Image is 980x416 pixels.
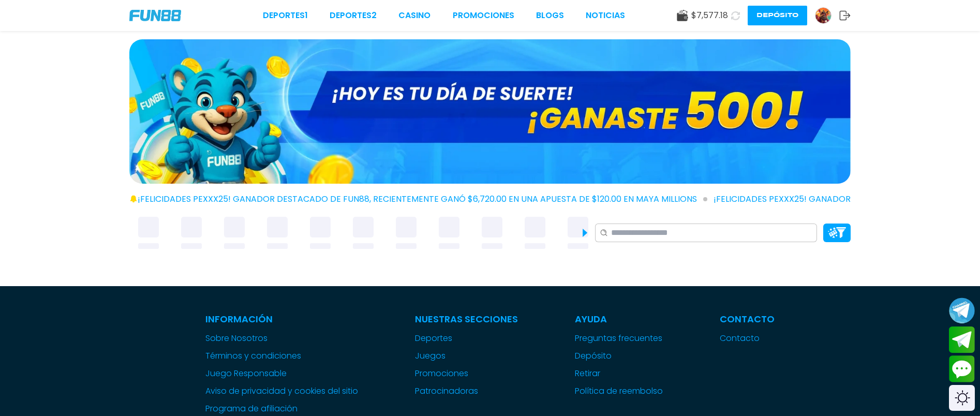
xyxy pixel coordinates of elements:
[575,312,663,326] p: Ayuda
[691,9,728,22] span: $ 7,577.18
[129,10,181,21] img: Company Logo
[205,403,358,415] a: Programa de afiliación
[949,326,975,353] button: Join telegram
[815,8,831,23] img: Avatar
[415,350,446,362] button: Juegos
[138,193,707,205] span: ¡FELICIDADES pexxx25! GANADOR DESTACADO DE FUN88, RECIENTEMENTE GANÓ $6,720.00 EN UNA APUESTA DE ...
[415,385,518,397] a: Patrocinadoras
[575,367,663,380] a: Retirar
[453,9,514,22] a: Promociones
[205,350,358,362] a: Términos y condiciones
[398,9,430,22] a: CASINO
[415,367,518,380] a: Promociones
[949,385,975,411] div: Switch theme
[263,9,308,22] a: Deportes1
[129,39,851,184] img: GANASTE 500
[720,312,775,326] p: Contacto
[205,312,358,326] p: Información
[415,312,518,326] p: Nuestras Secciones
[815,7,839,24] a: Avatar
[575,385,663,397] a: Política de reembolso
[828,227,846,238] img: Platform Filter
[415,332,518,345] a: Deportes
[205,385,358,397] a: Aviso de privacidad y cookies del sitio
[330,9,377,22] a: Deportes2
[575,332,663,345] a: Preguntas frecuentes
[949,355,975,382] button: Contact customer service
[205,332,358,345] a: Sobre Nosotros
[205,367,358,380] a: Juego Responsable
[536,9,564,22] a: BLOGS
[748,6,807,25] button: Depósito
[586,9,625,22] a: NOTICIAS
[720,332,775,345] a: Contacto
[949,297,975,324] button: Join telegram channel
[575,350,663,362] a: Depósito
